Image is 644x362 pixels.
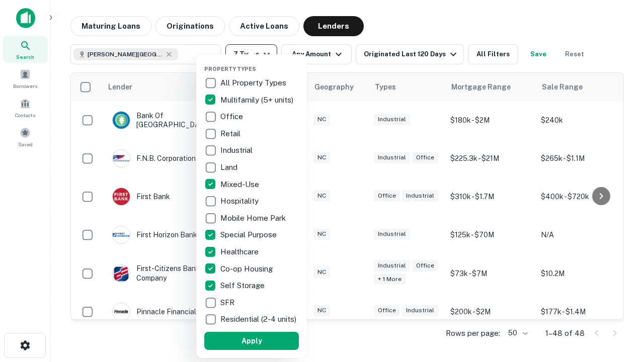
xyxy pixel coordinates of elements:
p: Residential (2-4 units) [220,313,298,325]
iframe: Chat Widget [594,282,644,330]
p: Land [220,161,239,173]
p: Mixed-Use [220,178,261,191]
p: Industrial [220,144,255,156]
p: Hospitality [220,195,261,207]
p: Retail [220,128,243,140]
p: Multifamily (5+ units) [220,94,295,106]
p: Co-op Housing [220,263,275,275]
p: Mobile Home Park [220,212,288,224]
p: Healthcare [220,246,261,258]
p: Self Storage [220,280,267,292]
button: Apply [204,332,299,350]
p: Special Purpose [220,229,279,241]
p: SFR [220,297,236,309]
p: Office [220,111,245,123]
p: All Property Types [220,77,288,89]
span: Property Types [204,66,256,72]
